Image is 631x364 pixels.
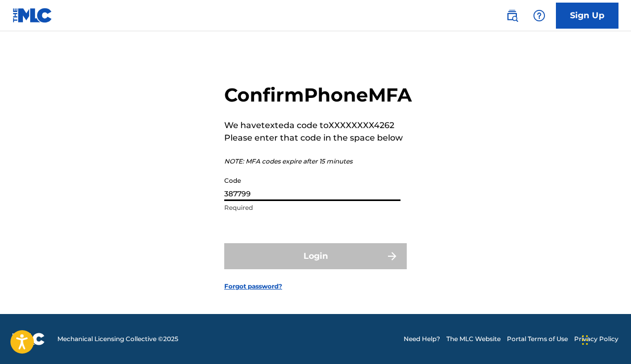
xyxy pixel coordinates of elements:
[446,334,501,344] a: The MLC Website
[506,9,518,22] img: search
[224,119,412,132] p: We have texted a code to XXXXXXXX4262
[13,8,53,23] img: MLC Logo
[574,334,618,344] a: Privacy Policy
[224,83,412,107] h2: Confirm Phone MFA
[502,5,523,26] a: Public Search
[224,282,282,291] a: Forgot password?
[582,324,588,356] div: Drag
[224,203,401,212] p: Required
[579,314,631,364] iframe: Chat Widget
[529,5,550,26] div: Help
[404,334,440,344] a: Need Help?
[533,9,545,22] img: help
[57,334,178,344] span: Mechanical Licensing Collective © 2025
[224,132,412,144] p: Please enter that code in the space below
[13,333,45,345] img: logo
[224,157,412,166] p: NOTE: MFA codes expire after 15 minutes
[507,334,568,344] a: Portal Terms of Use
[556,3,618,29] a: Sign Up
